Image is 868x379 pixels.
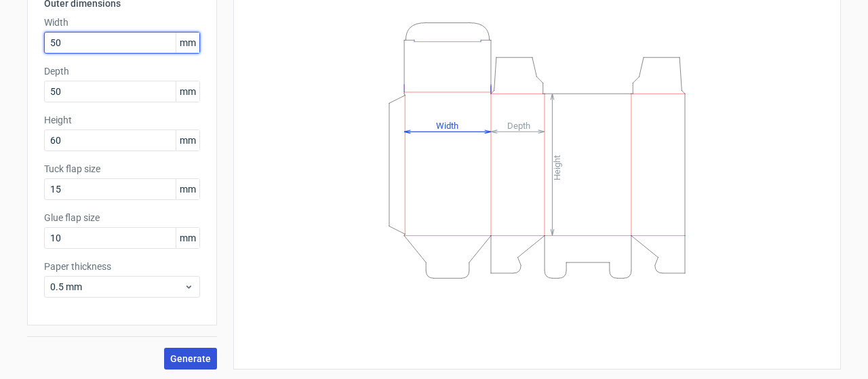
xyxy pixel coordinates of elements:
label: Width [44,16,200,29]
span: mm [176,33,199,53]
span: mm [176,228,199,248]
span: 0.5 mm [50,280,184,294]
span: mm [176,130,199,151]
tspan: Width [436,120,458,130]
label: Paper thickness [44,260,200,273]
tspan: Height [552,155,562,180]
label: Tuck flap size [44,162,200,176]
label: Glue flap size [44,211,200,224]
span: Generate [170,354,211,363]
button: Generate [164,348,217,370]
label: Height [44,113,200,127]
span: mm [176,81,199,102]
label: Depth [44,64,200,78]
tspan: Depth [507,120,530,130]
span: mm [176,179,199,199]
